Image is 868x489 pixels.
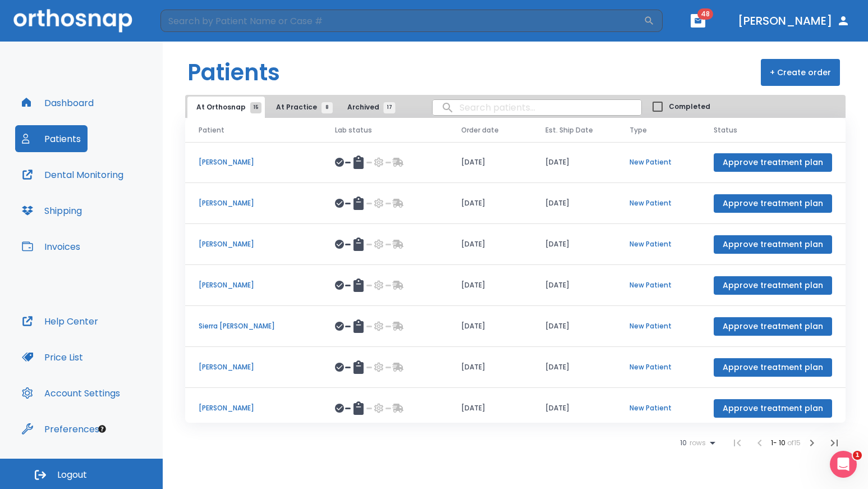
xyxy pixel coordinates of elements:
[630,157,687,167] p: New Patient
[15,233,87,260] button: Invoices
[160,10,644,32] input: Search by Patient Name or Case #
[714,276,832,295] button: Approve treatment plan
[448,142,532,183] td: [DATE]
[630,125,647,135] span: Type
[97,424,107,434] div: Tooltip anchor
[15,125,88,152] button: Patients
[187,97,401,118] div: tabs
[15,380,127,406] button: Account Settings
[276,102,327,112] span: At Practice
[15,308,105,335] button: Help Center
[448,224,532,265] td: [DATE]
[630,280,687,290] p: New Patient
[57,469,87,481] span: Logout
[532,265,616,306] td: [DATE]
[532,142,616,183] td: [DATE]
[384,102,396,113] span: 17
[714,399,832,418] button: Approve treatment plan
[771,438,787,447] span: 1 - 10
[697,8,713,20] span: 48
[199,157,308,167] p: [PERSON_NAME]
[680,439,687,447] span: 10
[630,403,687,413] p: New Patient
[733,11,855,31] button: [PERSON_NAME]
[15,344,90,371] button: Price List
[448,306,532,347] td: [DATE]
[714,153,832,172] button: Approve treatment plan
[250,102,261,113] span: 15
[199,239,308,249] p: [PERSON_NAME]
[199,403,308,413] p: [PERSON_NAME]
[335,125,372,135] span: Lab status
[199,321,308,331] p: Sierra [PERSON_NAME]
[448,183,532,224] td: [DATE]
[830,451,857,478] iframe: Intercom live chat
[687,439,706,447] span: rows
[761,59,840,86] button: + Create order
[199,125,224,135] span: Patient
[15,89,100,116] button: Dashboard
[532,388,616,429] td: [DATE]
[13,9,132,32] img: Orthosnap
[433,97,641,118] input: search
[714,125,737,135] span: Status
[714,235,832,254] button: Approve treatment plan
[532,306,616,347] td: [DATE]
[199,362,308,372] p: [PERSON_NAME]
[196,102,256,112] span: At Orthosnap
[187,56,280,89] h1: Patients
[532,224,616,265] td: [DATE]
[532,183,616,224] td: [DATE]
[545,125,593,135] span: Est. Ship Date
[630,198,687,208] p: New Patient
[347,102,389,112] span: Archived
[322,102,333,113] span: 8
[714,194,832,213] button: Approve treatment plan
[15,161,130,188] button: Dental Monitoring
[199,198,308,208] p: [PERSON_NAME]
[448,347,532,388] td: [DATE]
[630,239,687,249] p: New Patient
[630,362,687,372] p: New Patient
[853,451,862,460] span: 1
[787,438,801,447] span: of 15
[448,265,532,306] td: [DATE]
[448,388,532,429] td: [DATE]
[669,102,710,112] span: Completed
[532,347,616,388] td: [DATE]
[15,415,106,442] button: Preferences
[714,358,832,377] button: Approve treatment plan
[461,125,499,135] span: Order date
[630,321,687,331] p: New Patient
[15,197,89,224] button: Shipping
[199,280,308,290] p: [PERSON_NAME]
[714,317,832,336] button: Approve treatment plan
